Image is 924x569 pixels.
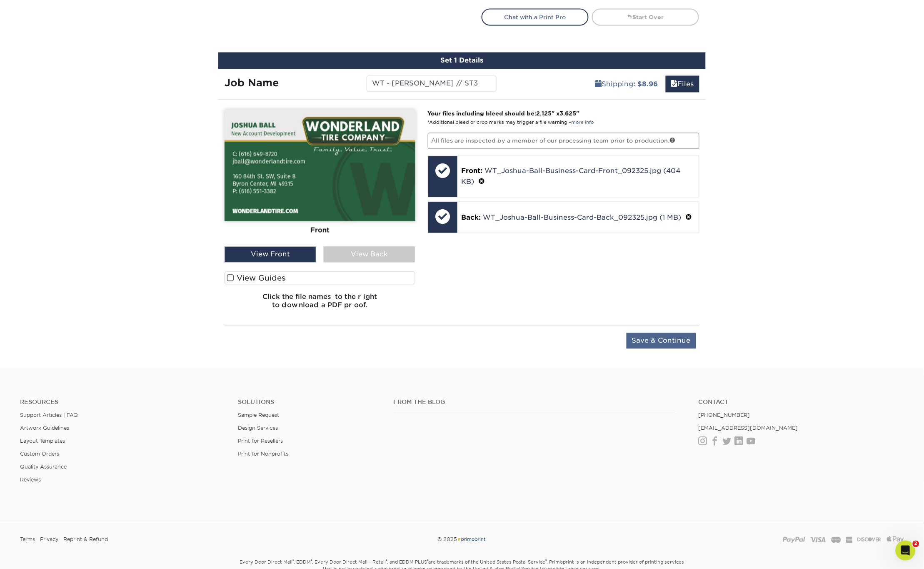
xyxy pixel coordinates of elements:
[386,559,387,563] sup: ®
[560,110,577,117] span: 3.625
[666,76,699,93] a: Files
[428,110,579,117] strong: Your files including bleed should be: " x "
[699,425,798,431] a: [EMAIL_ADDRESS][DOMAIN_NAME]
[427,559,428,563] sup: ®
[20,399,225,406] h4: Resources
[462,167,483,175] span: Front:
[634,80,658,88] b: : $8.96
[699,399,904,406] a: Contact
[218,53,706,69] div: Set 1 Details
[312,534,611,546] div: © 2025
[238,399,381,406] h4: Solutions
[238,412,279,419] a: Sample Request
[428,133,700,149] p: All files are inspected by a member of our processing team prior to production.
[457,536,486,543] img: Primoprint
[20,438,65,444] a: Layout Templates
[627,333,696,349] input: Save & Continue
[483,214,682,222] a: WT_Joshua-Ball-Business-Card-Back_092325.jpg (1 MB)
[671,80,678,88] span: files
[63,534,108,546] a: Reprint & Refund
[394,399,676,406] h4: From the Blog
[572,120,594,125] a: more info
[20,477,41,483] a: Reviews
[292,559,294,563] sup: ®
[537,110,552,117] span: 2.125
[595,80,602,88] span: shipping
[20,425,69,431] a: Artwork Guidelines
[482,9,589,25] a: Chat with a Print Pro
[20,534,35,546] a: Terms
[20,464,67,470] a: Quality Assurance
[311,559,312,563] sup: ®
[367,76,496,92] input: Enter a job name
[225,221,415,239] div: Front
[238,438,283,444] a: Print for Resellers
[462,214,481,222] span: Back:
[238,451,288,457] a: Print for Nonprofits
[592,9,699,25] a: Start Over
[225,77,279,89] strong: Job Name
[324,247,415,263] div: View Back
[913,541,919,547] span: 2
[20,451,59,457] a: Custom Orders
[238,425,278,431] a: Design Services
[225,293,415,316] h6: Click the file names to the right to download a PDF proof.
[462,167,681,186] a: WT_Joshua-Ball-Business-Card-Front_092325.jpg (404 KB)
[225,247,316,263] div: View Front
[590,76,664,93] a: Shipping: $8.96
[225,272,415,285] label: View Guides
[699,412,750,419] a: [PHONE_NUMBER]
[546,559,547,563] sup: ®
[428,120,594,125] small: *Additional bleed or crop marks may trigger a file warning –
[40,534,58,546] a: Privacy
[20,412,78,419] a: Support Articles | FAQ
[896,541,916,561] iframe: Intercom live chat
